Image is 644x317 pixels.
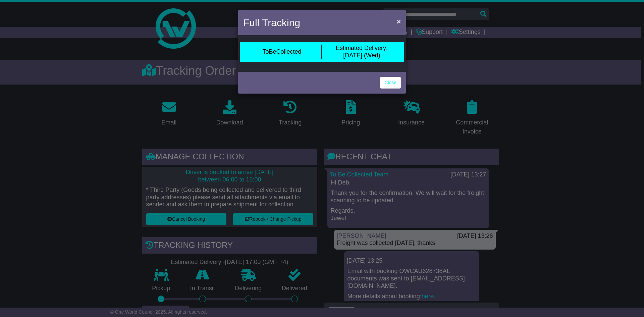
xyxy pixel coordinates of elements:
a: Close [380,77,401,89]
span: Estimated Delivery: [336,45,388,51]
h4: Full Tracking [243,15,300,30]
div: [DATE] (Wed) [336,45,388,59]
span: × [397,17,401,25]
button: Close [393,14,404,28]
div: ToBeCollected [262,48,301,56]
